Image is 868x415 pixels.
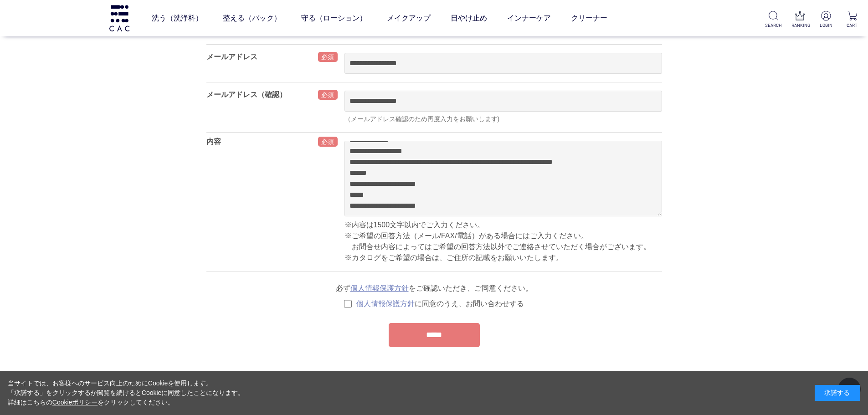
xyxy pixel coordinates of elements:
a: Cookieポリシー [52,399,98,406]
a: LOGIN [817,11,834,29]
p: ※内容は1500文字以内でご入力ください。 [344,220,662,231]
div: （メールアドレス確認のため再度入力をお願いします) [344,114,662,124]
a: メイクアップ [387,5,431,31]
p: RANKING [791,22,808,29]
label: メールアドレス（確認） [206,91,287,98]
a: 日やけ止め [451,5,487,31]
div: 当サイトでは、お客様へのサービス向上のためにCookieを使用します。 「承諾する」をクリックするか閲覧を続けるとCookieに同意したことになります。 詳細はこちらの をクリックしてください。 [8,379,245,407]
label: に同意のうえ、お問い合わせする [344,300,524,307]
p: 必ず をご確認いただき、ご同意ください。 [206,283,662,294]
p: CART [844,22,861,29]
a: 整える（パック） [223,5,281,31]
a: クリーナー [571,5,607,31]
a: SEARCH [765,11,782,29]
a: インナーケア [507,5,551,31]
label: 内容 [206,138,221,145]
p: SEARCH [765,22,782,29]
a: RANKING [791,11,808,29]
a: 洗う（洗浄料） [152,5,203,31]
p: お問合せ内容によってはご希望の回答方法以外でご連絡させていただく場合がございます。 [352,241,662,252]
p: ※ご希望の回答方法（メール/FAX/電話）がある場合にはご入力ください。 [344,231,662,241]
a: CART [844,11,861,29]
img: logo [108,5,131,31]
a: 個人情報保護方針 [350,284,409,292]
label: メールアドレス [206,53,257,61]
p: LOGIN [817,22,834,29]
a: 守る（ローション） [301,5,367,31]
p: ※カタログをご希望の場合は、ご住所の記載をお願いいたします。 [344,252,662,263]
input: 個人情報保護方針に同意のうえ、お問い合わせする [344,300,352,308]
a: 個人情報保護方針 [356,300,415,307]
div: 承諾する [815,385,860,401]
